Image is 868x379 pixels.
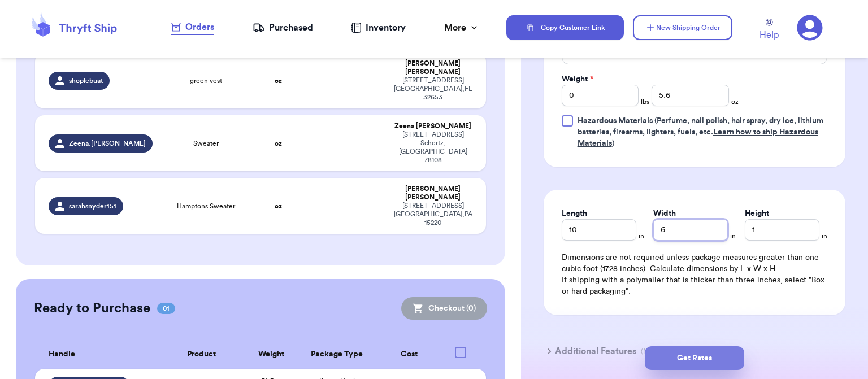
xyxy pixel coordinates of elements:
a: Purchased [253,21,313,34]
button: Copy Customer Link [506,15,624,40]
span: (Perfume, nail polish, hair spray, dry ice, lithium batteries, firearms, lighters, fuels, etc. ) [578,117,823,147]
span: 01 [157,303,175,314]
a: Help [759,19,779,42]
span: Hamptons Sweater [177,202,235,211]
div: [STREET_ADDRESS] [GEOGRAPHIC_DATA] , FL 32653 [393,76,472,102]
span: in [639,232,644,241]
div: [STREET_ADDRESS] [GEOGRAPHIC_DATA] , PA 15220 [393,202,472,227]
button: New Shipping Order [633,15,732,40]
span: Handle [49,348,75,360]
span: shoplebuat [69,76,103,85]
span: green vest [190,76,222,85]
button: Get Rates [645,346,744,370]
label: Length [562,208,587,219]
h2: Ready to Purchase [34,299,150,317]
a: Inventory [351,21,406,34]
button: Checkout (0) [401,297,487,320]
th: Package Type [298,340,377,369]
strong: oz [275,140,282,147]
strong: oz [275,203,282,210]
strong: oz [275,77,282,84]
div: Orders [171,20,214,34]
span: in [730,232,736,241]
a: Orders [171,20,214,35]
label: Width [653,208,676,219]
span: lbs [641,97,649,106]
span: in [822,232,827,241]
label: Weight [562,73,593,85]
div: More [444,21,480,34]
div: [PERSON_NAME] [PERSON_NAME] [393,185,472,202]
div: Zeena [PERSON_NAME] [393,122,472,130]
span: sarahsnyder151 [69,202,116,211]
span: oz [731,97,739,106]
th: Product [158,340,245,369]
th: Cost [376,340,442,369]
div: [PERSON_NAME] [PERSON_NAME] [393,59,472,76]
p: If shipping with a polymailer that is thicker than three inches, select "Box or hard packaging". [562,275,827,297]
span: Zeena.[PERSON_NAME] [69,139,146,148]
th: Weight [245,340,298,369]
span: Help [759,28,779,42]
span: Sweater [193,139,219,148]
div: [STREET_ADDRESS] Schertz , [GEOGRAPHIC_DATA] 78108 [393,130,472,164]
span: Hazardous Materials [578,117,653,125]
div: Dimensions are not required unless package measures greater than one cubic foot (1728 inches). Ca... [562,252,827,297]
label: Height [745,208,769,219]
